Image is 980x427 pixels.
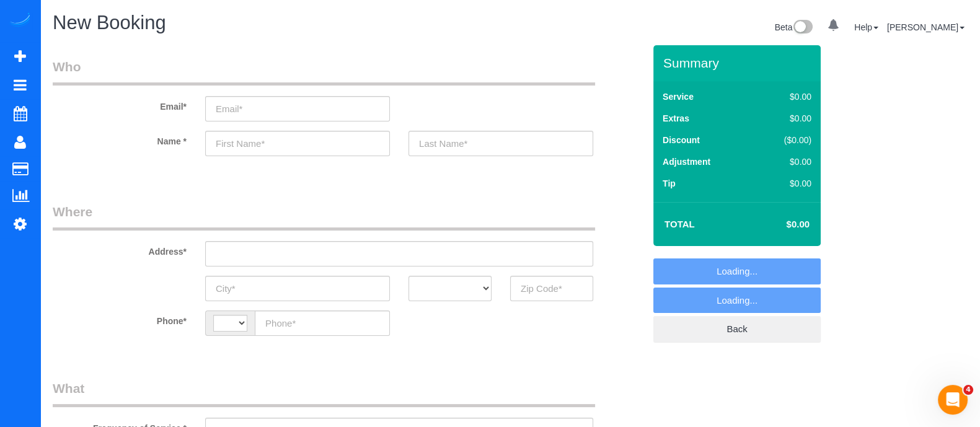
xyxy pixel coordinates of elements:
div: $0.00 [758,177,811,190]
label: Service [663,90,694,103]
div: ($0.00) [758,134,811,146]
input: Zip Code* [510,276,593,301]
legend: Where [53,203,595,231]
span: 4 [963,385,973,395]
label: Extras [663,112,689,125]
input: City* [205,276,390,301]
div: $0.00 [758,112,811,125]
a: Back [653,316,821,342]
input: First Name* [205,131,390,156]
input: Last Name* [408,131,593,156]
img: Automaid Logo [7,12,32,30]
legend: What [53,379,595,407]
label: Adjustment [663,156,710,168]
label: Address* [43,241,196,258]
legend: Who [53,58,595,86]
div: $0.00 [758,90,811,103]
label: Phone* [43,310,196,327]
a: Beta [775,22,813,32]
a: [PERSON_NAME] [887,22,965,32]
input: Phone* [255,310,390,336]
h4: $0.00 [749,219,810,230]
div: $0.00 [758,156,811,168]
label: Tip [663,177,676,190]
span: New Booking [53,12,166,33]
a: Help [854,22,878,32]
strong: Total [664,219,695,229]
h3: Summary [663,56,814,70]
img: New interface [792,20,813,36]
input: Email* [205,96,390,121]
label: Name * [43,131,196,147]
label: Discount [663,134,700,146]
label: Email* [43,96,196,113]
iframe: Intercom live chat [938,385,968,415]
